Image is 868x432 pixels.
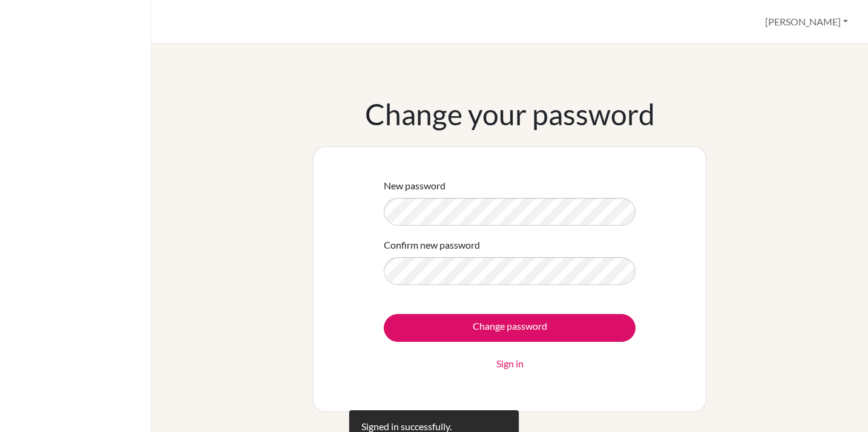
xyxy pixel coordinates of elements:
input: Change password [384,314,636,342]
a: Sign in [496,356,524,371]
label: New password [384,178,446,193]
h1: Change your password [365,97,655,132]
label: Confirm new password [384,238,480,252]
button: [PERSON_NAME] [760,10,853,33]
